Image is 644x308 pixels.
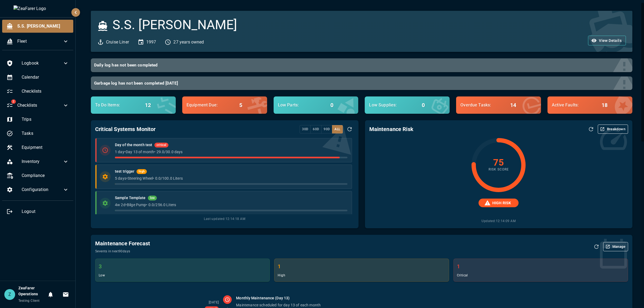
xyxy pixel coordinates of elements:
[106,39,129,45] p: Cruise Liner
[22,144,69,151] span: Equipment
[2,127,73,140] div: Tasks
[592,242,601,251] button: Refresh Forecast
[493,158,504,167] h4: 75
[94,62,625,69] h6: Daily log has not been completed
[115,176,347,181] p: 5 days • Steering Wheel • 0.0 / 100.0 Liters
[489,200,514,206] span: HIGH RISK
[460,102,506,108] p: Overdue Tasks :
[99,273,105,277] span: low
[2,205,73,218] div: Logout
[22,74,69,81] span: Calendar
[2,169,73,182] div: Compliance
[278,262,445,271] h6: 1
[95,102,141,108] p: To Do Items :
[22,208,69,215] span: Logout
[310,125,321,133] button: 60d
[239,101,242,109] h6: 5
[2,141,73,154] div: Equipment
[369,102,417,108] p: Low Supplies :
[2,20,73,33] div: S.S. [PERSON_NAME]
[95,216,354,222] span: Last updated: 12:14:18 AM
[60,289,71,300] button: Invitations
[17,38,62,45] span: Fleet
[115,169,134,175] h6: test trigger
[332,125,343,133] button: All
[22,172,69,179] span: Compliance
[369,125,413,133] h6: Maintenance Risk
[91,76,632,90] button: Garbage log has not been completed [DATE]
[95,125,156,133] h6: Critical Systems Monitor
[457,262,625,271] h6: 1
[482,214,516,224] span: Updated: 12:14:09 AM
[236,295,619,301] h6: Monthly Maintenance (Day 13)
[588,36,626,46] button: View Details
[45,289,56,300] button: Notifications
[330,101,333,109] h6: 0
[321,125,332,133] button: 90d
[2,35,73,48] div: Fleet
[18,299,40,303] span: Testing Client
[17,102,62,109] span: Checklists
[14,5,62,12] img: ZeaFarer Logo
[209,300,219,304] span: [DATE]
[278,102,326,108] p: Low Parts :
[148,196,157,200] span: low
[2,99,73,112] div: 2Checklists
[95,249,130,253] span: 5 events in next 90 days
[278,273,285,277] span: high
[22,186,62,193] span: Configuration
[115,195,146,201] h6: Sample Template
[602,101,608,109] h6: 18
[187,102,235,108] p: Equipment Due :
[2,71,73,84] div: Calendar
[115,149,347,155] p: 1 day • Day 13 of month • 29.0 / 30.0 days
[22,130,69,137] span: Tasks
[112,17,237,32] h3: S.S. [PERSON_NAME]
[422,101,425,109] h6: 0
[99,262,266,271] h6: 3
[2,155,73,168] div: Inventory
[4,289,15,300] div: Z
[17,23,69,29] span: S.S. [PERSON_NAME]
[603,242,628,251] button: Manage
[586,125,596,134] button: Refresh Assessment
[94,80,625,87] h6: Garbage log has not been completed [DATE]
[115,142,152,148] h6: Day of the month test
[457,273,468,277] span: critical
[2,113,73,126] div: Trips
[91,58,632,72] button: Daily log has not been completed
[22,60,62,66] span: Logbook
[2,183,73,196] div: Configuration
[2,85,73,98] div: Checklists
[115,202,347,207] p: 4w 2d • Bilge Pump • 0.0 / 256.0 Liters
[145,101,151,109] h6: 12
[552,102,597,108] p: Active Faults :
[137,169,147,174] span: high
[22,116,69,123] span: Trips
[11,99,16,104] span: 2
[95,239,150,248] h6: Maintenance Forecast
[598,125,628,134] button: Breakdown
[345,125,354,134] button: Refresh Data
[173,39,204,45] p: 27 years owned
[489,167,509,172] span: Risk Score
[2,57,73,70] div: Logbook
[154,143,168,148] span: critical
[300,125,311,133] button: 30d
[236,302,619,308] p: Maintenance scheduled for day 13 of each month
[18,285,45,297] h6: ZeaFarer Operations
[146,39,156,45] p: 1997
[510,101,516,109] h6: 14
[22,158,62,165] span: Inventory
[22,88,69,95] span: Checklists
